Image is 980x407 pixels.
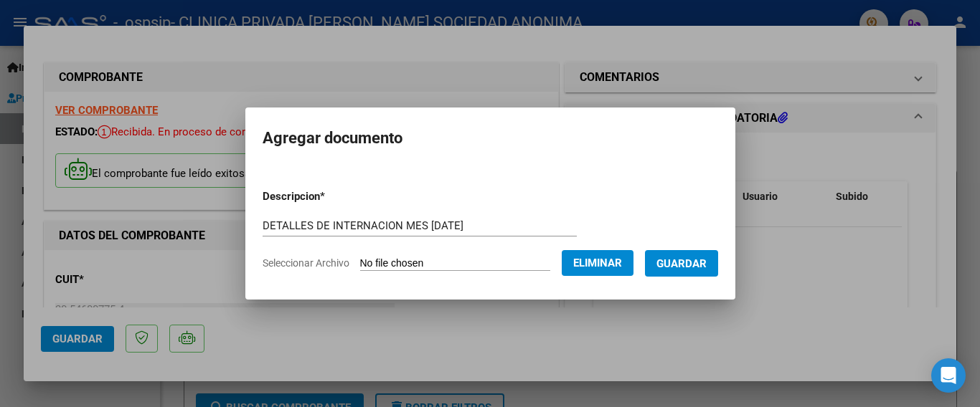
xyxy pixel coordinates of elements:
button: Eliminar [562,250,633,276]
h2: Agregar documento [263,125,718,152]
span: Guardar [656,257,707,270]
div: Open Intercom Messenger [931,358,966,393]
button: Guardar [645,250,718,277]
span: Eliminar [573,257,622,269]
p: Descripcion [263,188,400,205]
span: Seleccionar Archivo [263,257,349,269]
